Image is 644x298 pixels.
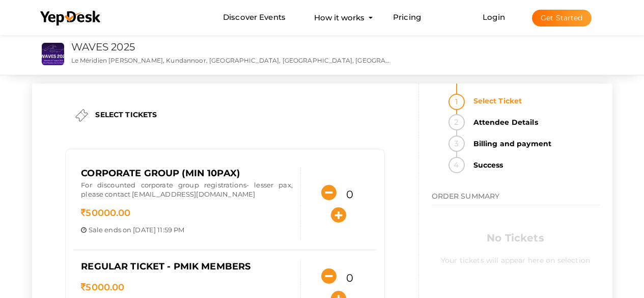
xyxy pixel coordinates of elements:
[487,232,544,244] b: No Tickets
[393,8,421,27] a: Pricing
[81,225,293,235] p: ends on [DATE] 11:59 PM
[467,93,600,109] strong: Select Ticket
[432,192,500,201] span: ORDER SUMMARY
[483,12,505,22] a: Login
[42,43,64,65] img: S4WQAGVX_small.jpeg
[441,248,590,265] label: Your tickets will appear here on selection
[223,8,286,27] a: Discover Events
[95,110,157,120] label: SELECT TICKETS
[71,41,135,53] a: WAVES 2025
[81,180,293,202] p: For discounted corporate group registrations- lesser pax, please contact [EMAIL_ADDRESS][DOMAIN_N...
[81,282,124,293] span: 5000.00
[75,109,88,122] img: ticket.png
[71,56,394,65] p: Le Méridien [PERSON_NAME], Kundannoor, [GEOGRAPHIC_DATA], [GEOGRAPHIC_DATA], [GEOGRAPHIC_DATA], [...
[311,8,368,27] button: How it works
[81,207,130,219] span: 50000.00
[467,136,600,152] strong: Billing and payment
[532,10,592,26] button: Get Started
[89,226,103,234] span: Sale
[81,261,250,272] span: Regular Ticket - PMIK Members
[81,168,240,179] span: Corporate Group (min 10pax)
[467,114,600,130] strong: Attendee Details
[467,157,600,173] strong: Success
